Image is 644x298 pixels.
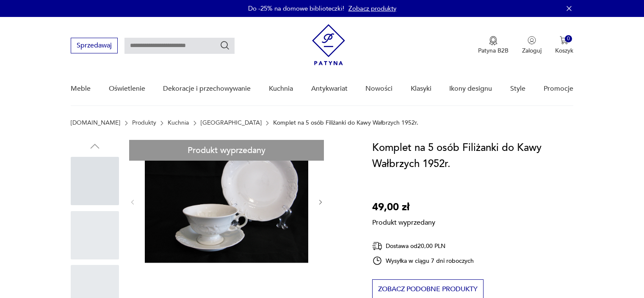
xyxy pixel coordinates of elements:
[510,72,525,105] a: Style
[201,120,262,126] a: [GEOGRAPHIC_DATA]
[528,36,536,45] img: Ikonka użytkownika
[248,4,344,13] p: Do -25% na domowe biblioteczki!
[555,47,573,55] p: Koszyk
[372,215,435,227] p: Produkt wyprzedany
[71,38,118,53] button: Sprzedawaj
[560,36,568,45] img: Ikona koszyka
[565,35,572,42] div: 0
[522,47,542,55] p: Zaloguj
[71,43,118,49] a: Sprzedawaj
[522,36,542,55] button: Zaloguj
[348,4,396,13] a: Zobacz produkty
[273,120,418,126] p: Komplet na 5 osób Filiżanki do Kawy Wałbrzych 1952r.
[372,199,435,215] p: 49,00 zł
[312,24,345,65] img: Patyna - sklep z meblami i dekoracjami vintage
[478,36,509,55] a: Ikona medaluPatyna B2B
[269,72,293,105] a: Kuchnia
[311,72,348,105] a: Antykwariat
[489,36,498,45] img: Ikona medalu
[478,47,509,55] p: Patyna B2B
[372,241,382,251] img: Ikona dostawy
[163,72,251,105] a: Dekoracje i przechowywanie
[220,40,230,50] button: Szukaj
[449,72,492,105] a: Ikony designu
[372,256,474,266] div: Wysyłka w ciągu 7 dni roboczych
[109,72,145,105] a: Oświetlenie
[372,140,573,172] h1: Komplet na 5 osób Filiżanki do Kawy Wałbrzych 1952r.
[411,72,431,105] a: Klasyki
[132,120,156,126] a: Produkty
[365,72,392,105] a: Nowości
[71,120,120,126] a: [DOMAIN_NAME]
[372,241,474,251] div: Dostawa od 20,00 PLN
[544,72,573,105] a: Promocje
[478,36,509,55] button: Patyna B2B
[555,36,573,55] button: 0Koszyk
[168,120,189,126] a: Kuchnia
[71,72,91,105] a: Meble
